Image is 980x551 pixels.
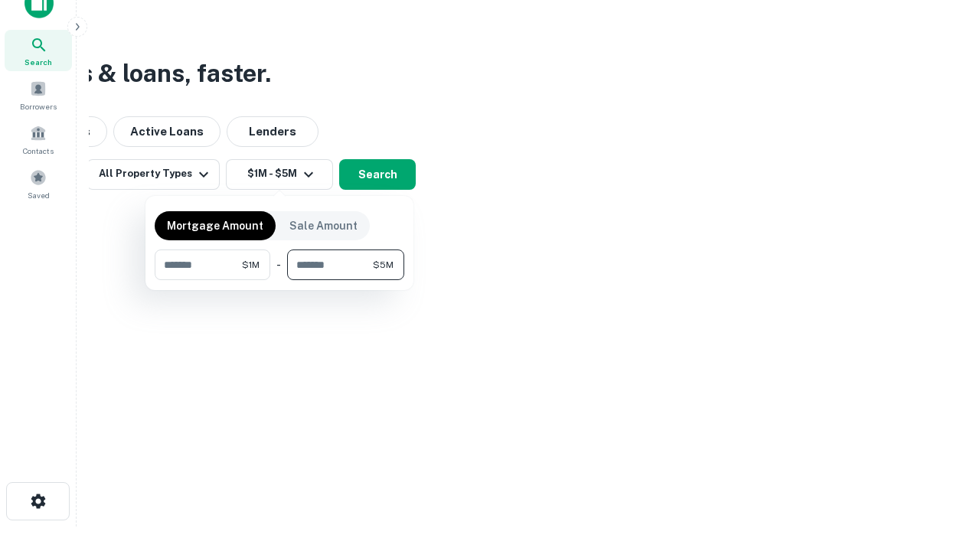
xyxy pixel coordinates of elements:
[289,217,358,234] p: Sale Amount
[903,380,980,453] iframe: Chat Widget
[242,258,260,272] span: $1M
[373,258,394,272] span: $5M
[167,217,263,234] p: Mortgage Amount
[276,249,281,280] div: -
